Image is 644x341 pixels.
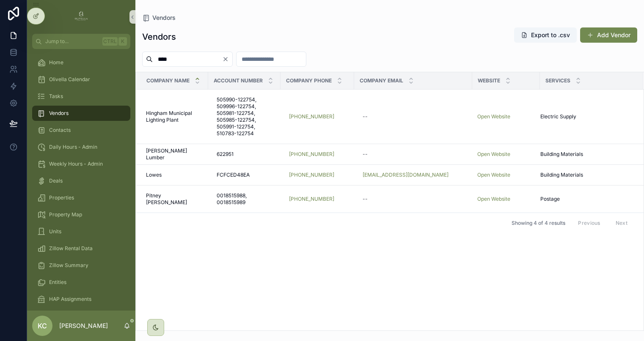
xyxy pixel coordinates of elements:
a: Contacts [32,123,130,138]
span: Home [49,59,63,66]
a: Pitney [PERSON_NAME] [146,192,203,206]
span: Company Phone [286,77,332,84]
a: [PHONE_NUMBER] [289,113,334,120]
span: Zillow Summary [49,262,88,269]
span: Building Materials [540,151,583,158]
span: Entities [49,279,66,286]
a: Property Map [32,207,130,222]
a: Hingham Municipal Lighting Plant [146,110,203,123]
span: Vendors [152,14,176,22]
span: Properties [49,194,74,201]
img: App logo [74,10,88,24]
a: Zillow Summary [32,258,130,273]
span: Deals [49,177,63,184]
span: Contacts [49,127,71,134]
span: Jump to... [45,38,99,45]
a: Tasks [32,89,130,104]
a: Postage [540,196,633,202]
a: FCFCED48EA [213,168,275,182]
span: 0018515988, 0018515989 [217,192,272,206]
a: [PHONE_NUMBER] [289,196,334,202]
a: Daily Hours - Admin [32,139,130,155]
a: [PHONE_NUMBER] [289,151,334,158]
a: Open Website [477,151,510,157]
span: Zillow Rental Data [49,245,93,252]
a: Home [32,55,130,70]
a: Entities [32,275,130,290]
a: -- [359,147,467,161]
span: Services [545,77,570,84]
a: Units [32,224,130,239]
span: Company Name [146,77,190,84]
button: Add Vendor [580,27,637,43]
a: [PERSON_NAME] Lumber [146,147,203,161]
button: Export to .csv [514,27,577,43]
h1: Vendors [142,31,176,43]
a: [PHONE_NUMBER] [286,168,349,182]
span: Ctrl [102,37,118,46]
span: Vendors [49,110,69,117]
a: Weekly Hours - Admin [32,156,130,172]
a: -- [359,192,467,206]
span: HAP Assignments [49,296,91,303]
a: 0018515988, 0018515989 [213,189,275,209]
div: -- [363,151,368,158]
a: Properties [32,190,130,205]
span: Website [478,77,500,84]
span: Daily Hours - Admin [49,144,97,150]
p: [PERSON_NAME] [59,322,108,330]
a: [PHONE_NUMBER] [286,192,349,206]
a: Open Website [477,113,510,120]
span: Building Materials [540,172,583,178]
span: K [119,38,126,45]
div: -- [363,196,368,202]
a: Open Website [477,113,535,120]
a: HAP Assignments [32,292,130,307]
a: 622951 [213,147,275,161]
span: FCFCED48EA [217,172,250,178]
span: Tasks [49,93,63,100]
a: [EMAIL_ADDRESS][DOMAIN_NAME] [363,172,449,178]
span: Units [49,228,61,235]
a: Olivella Calendar [32,72,130,87]
a: Open Website [477,151,535,158]
div: -- [363,113,368,120]
a: Open Website [477,196,535,202]
span: Postage [540,196,560,202]
a: [PHONE_NUMBER] [286,147,349,161]
a: Vendors [142,14,176,22]
button: Jump to...CtrlK [32,34,130,49]
a: -- [359,110,467,123]
span: Company Email [360,77,403,84]
a: Vendors [32,106,130,121]
a: Open Website [477,172,535,178]
span: Showing 4 of 4 results [512,220,565,226]
a: Electric Supply [540,113,633,120]
span: 622951 [217,151,234,158]
span: Electric Supply [540,113,576,120]
button: Clear [222,56,232,63]
span: KC [38,321,47,331]
a: 505990-122754, 509996-122754, 505981-122754, 505985-122754, 505991-122754, 510783-122754 [213,93,275,140]
span: Account Number [214,77,263,84]
a: Building Materials [540,172,633,178]
span: Weekly Hours - Admin [49,161,103,167]
span: Olivella Calendar [49,76,90,83]
a: [PHONE_NUMBER] [286,110,349,123]
span: 505990-122754, 509996-122754, 505981-122754, 505985-122754, 505991-122754, 510783-122754 [217,96,272,137]
a: Open Website [477,196,510,202]
a: Building Materials [540,151,633,158]
a: Deals [32,173,130,188]
span: Lowes [146,172,162,178]
a: Lowes [146,172,203,178]
a: Zillow Rental Data [32,241,130,256]
a: [EMAIL_ADDRESS][DOMAIN_NAME] [359,168,467,182]
span: Property Map [49,211,82,218]
div: scrollable content [27,49,135,311]
a: [PHONE_NUMBER] [289,172,334,178]
a: Open Website [477,172,510,178]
